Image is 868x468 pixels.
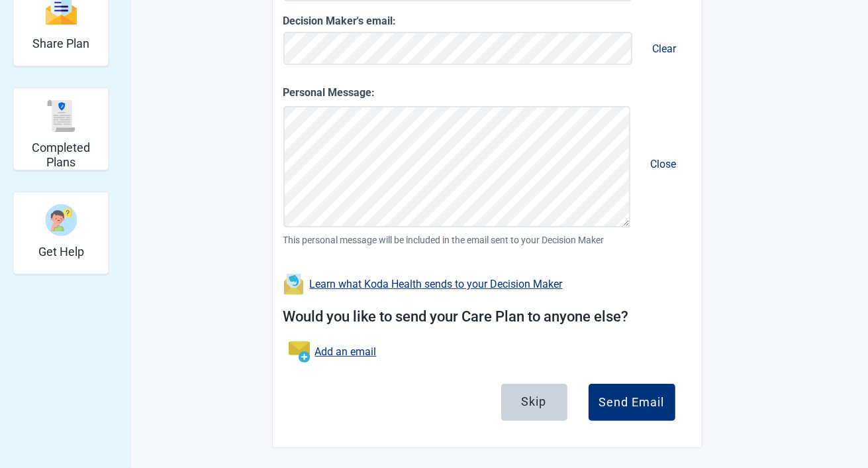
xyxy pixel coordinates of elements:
div: Send Email [599,396,665,409]
label: Personal Message: [283,84,691,101]
img: Learn what Koda Health sends to your Decision Maker [283,274,305,295]
button: Send Email [589,384,675,421]
h2: Completed Plans [19,141,103,169]
h2: Get Help [38,245,84,259]
a: Learn what Koda Health sends to your Decision Maker [310,278,563,290]
button: Remove [636,145,691,184]
button: Add an email [283,336,382,368]
img: Add an email [289,341,310,363]
a: Add an email [315,343,377,360]
button: Skip [501,384,567,421]
button: Close [640,145,687,183]
img: Completed Plans [45,100,77,132]
button: Clear [642,30,687,68]
label: Decision Maker's email: [283,13,691,29]
div: Get Help [13,192,109,274]
h2: Share Plan [32,36,89,51]
img: Get Help [45,204,77,236]
span: This personal message will be included in the email sent to your Decision Maker [283,233,691,247]
button: Remove [638,29,691,68]
div: Skip [522,394,547,408]
div: Completed Plans [13,88,109,170]
h1: Would you like to send your Care Plan to anyone else? [283,306,691,329]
